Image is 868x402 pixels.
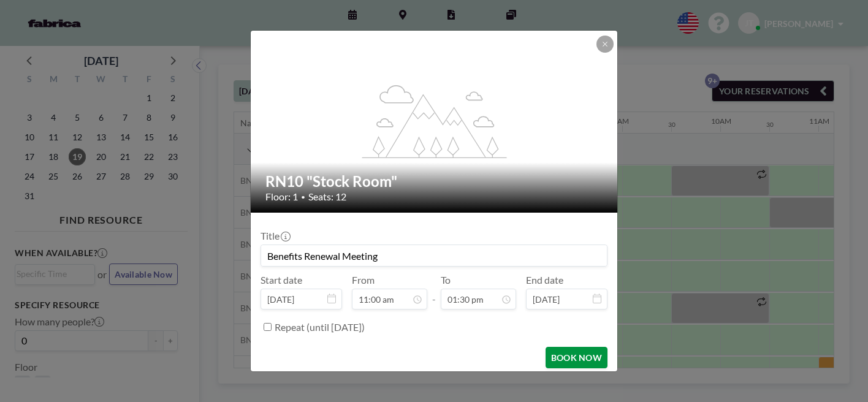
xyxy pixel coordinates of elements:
input: Jared's reservation [261,245,607,266]
label: Repeat (until [DATE]) [275,321,365,333]
h2: RN10 "Stock Room" [265,172,604,191]
span: Floor: 1 [265,191,298,203]
label: End date [526,274,563,286]
span: • [301,192,305,202]
span: Seats: 12 [308,191,346,203]
label: Start date [261,274,302,286]
g: flex-grow: 1.2; [362,84,507,157]
button: BOOK NOW [546,347,607,368]
span: - [432,278,436,305]
label: To [441,274,451,286]
label: Title [261,230,289,242]
label: From [352,274,375,286]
